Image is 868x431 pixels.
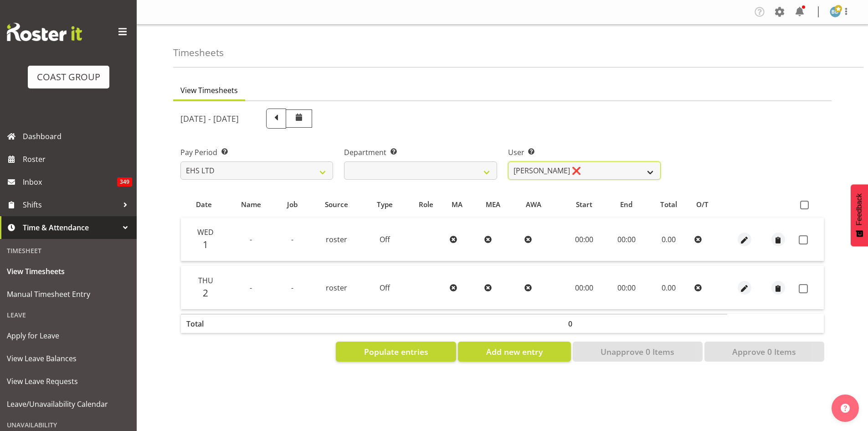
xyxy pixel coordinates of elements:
label: User [508,147,661,158]
label: Department [344,147,497,158]
h4: Timesheets [173,47,224,58]
span: Start [576,199,592,210]
span: Apply for Leave [7,329,130,343]
span: Approve 0 Items [732,346,796,358]
td: 0.00 [647,266,691,309]
span: View Leave Requests [7,374,130,388]
span: Job [287,199,298,210]
span: MA [452,199,462,210]
td: 00:00 [606,266,647,309]
span: Dashboard [23,130,132,143]
img: Rosterit website logo [7,23,82,41]
span: End [620,199,632,210]
span: Type [377,199,393,210]
td: Off [364,218,406,261]
a: View Leave Balances [2,347,134,370]
span: Manual Timesheet Entry [7,287,130,301]
span: Feedback [855,193,863,225]
span: Time & Attendance [23,221,118,234]
a: Leave/Unavailability Calendar [2,393,134,415]
td: Off [364,266,406,309]
span: Thu [198,275,213,286]
span: Role [419,199,433,210]
span: Roster [23,152,132,166]
button: Feedback - Show survey [851,184,868,246]
span: Wed [197,227,214,237]
span: View Leave Balances [7,352,130,365]
span: - [291,234,293,244]
img: ben-dewes888.jpg [830,6,841,17]
span: 349 [117,177,132,187]
span: roster [326,234,347,244]
span: Add new entry [486,346,543,358]
span: Populate entries [364,346,428,358]
span: View Timesheets [7,265,130,278]
td: 0.00 [647,218,691,261]
a: Apply for Leave [2,324,134,347]
div: Timesheet [2,241,134,260]
button: Populate entries [336,342,456,362]
span: roster [326,283,347,293]
a: View Leave Requests [2,370,134,393]
th: 0 [563,314,606,333]
div: Leave [2,306,134,324]
span: - [250,234,252,244]
span: Total [660,199,677,210]
h5: [DATE] - [DATE] [180,114,239,124]
span: Leave/Unavailability Calendar [7,397,130,411]
td: 00:00 [563,218,606,261]
td: 00:00 [563,266,606,309]
button: Add new entry [458,342,570,362]
span: 1 [203,238,208,251]
span: 2 [203,286,208,299]
a: Manual Timesheet Entry [2,283,134,306]
img: help-xxl-2.png [841,404,850,413]
span: AWA [526,199,541,210]
th: Total [181,314,226,333]
span: - [291,283,293,293]
span: View Timesheets [180,85,238,96]
span: O/T [696,199,709,210]
span: Unapprove 0 Items [601,346,674,358]
span: Name [241,199,261,210]
span: MEA [486,199,500,210]
div: COAST GROUP [37,70,100,84]
span: Shifts [23,198,118,212]
td: 00:00 [606,218,647,261]
a: View Timesheets [2,260,134,283]
button: Unapprove 0 Items [573,342,703,362]
button: Approve 0 Items [704,342,824,362]
label: Pay Period [180,147,333,158]
span: Source [325,199,348,210]
span: Inbox [23,175,117,189]
span: Date [196,199,212,210]
span: - [250,283,252,293]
